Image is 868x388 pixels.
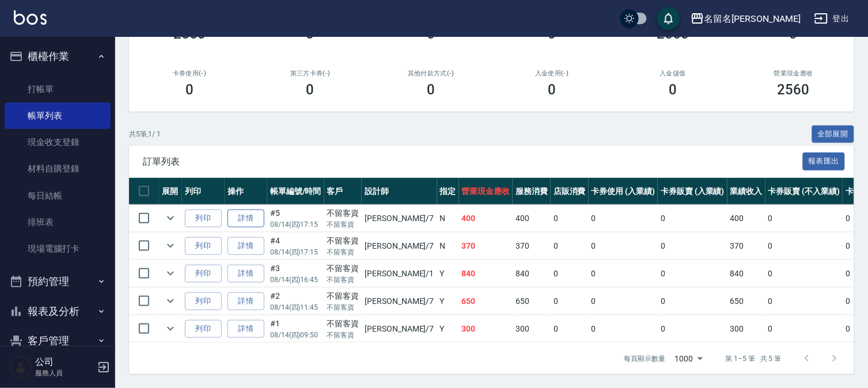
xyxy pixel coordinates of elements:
th: 營業現金應收 [459,178,513,205]
h3: 0 [427,82,435,98]
td: 0 [551,288,589,315]
p: 08/14 (四) 17:15 [270,219,321,230]
td: 400 [727,205,765,232]
button: save [657,7,680,30]
td: 370 [459,233,513,260]
div: 不留客資 [327,263,359,275]
button: 櫃檯作業 [5,41,111,71]
td: 400 [459,205,513,232]
td: 400 [513,205,551,232]
button: 列印 [185,292,222,310]
button: 報表及分析 [5,296,111,326]
p: 第 1–5 筆 共 5 筆 [726,353,782,364]
td: 0 [551,233,589,260]
div: 不留客資 [327,235,359,247]
th: 卡券販賣 (不入業績) [765,178,843,205]
th: 業績收入 [727,178,765,205]
td: 0 [658,233,727,260]
th: 卡券販賣 (入業績) [658,178,727,205]
th: 卡券使用 (入業績) [589,178,658,205]
th: 服務消費 [513,178,551,205]
h3: 0 [185,82,194,98]
button: 報表匯出 [803,153,846,170]
button: expand row [162,237,179,254]
button: 預約管理 [5,267,111,296]
a: 材料自購登錄 [5,155,111,182]
button: 列印 [185,237,222,255]
span: 訂單列表 [143,156,803,168]
td: 0 [551,260,589,287]
button: 客戶管理 [5,326,111,356]
th: 指定 [437,178,459,205]
td: 0 [765,288,843,315]
img: Person [9,356,32,379]
img: Logo [14,10,47,25]
td: 0 [551,315,589,343]
th: 帳單編號/時間 [267,178,324,205]
a: 詳情 [228,237,264,255]
td: 0 [589,233,658,260]
td: #2 [267,288,324,315]
h3: 0 [669,82,677,98]
a: 詳情 [228,320,264,338]
th: 展開 [159,178,182,205]
p: 08/14 (四) 11:45 [270,302,321,313]
a: 排班表 [5,209,111,235]
td: 0 [658,315,727,343]
button: 列印 [185,210,222,227]
button: expand row [162,265,179,282]
td: #3 [267,260,324,287]
td: 0 [765,233,843,260]
th: 操作 [225,178,267,205]
div: 不留客資 [327,290,359,302]
td: 300 [513,315,551,343]
div: 不留客資 [327,207,359,219]
td: 840 [513,260,551,287]
td: [PERSON_NAME] /7 [362,315,437,343]
a: 詳情 [228,210,264,227]
a: 詳情 [228,292,264,310]
td: 840 [459,260,513,287]
td: #4 [267,233,324,260]
a: 每日結帳 [5,182,111,209]
button: 全部展開 [812,125,855,143]
p: 08/14 (四) 09:50 [270,330,321,340]
p: 不留客資 [327,219,359,230]
th: 列印 [182,178,225,205]
p: 每頁顯示數量 [624,353,666,364]
a: 打帳單 [5,76,111,102]
button: 登出 [810,8,854,29]
td: 840 [727,260,765,287]
td: 0 [589,205,658,232]
td: 0 [765,205,843,232]
h2: 入金儲值 [626,70,719,77]
td: 650 [513,288,551,315]
button: 列印 [185,320,222,338]
td: 370 [727,233,765,260]
a: 報表匯出 [803,155,846,166]
a: 現場電腦打卡 [5,235,111,262]
td: 0 [765,315,843,343]
p: 共 5 筆, 1 / 1 [129,129,161,139]
h3: 0 [548,82,556,98]
td: 300 [727,315,765,343]
th: 店販消費 [551,178,589,205]
td: [PERSON_NAME] /1 [362,260,437,287]
h2: 入金使用(-) [505,70,598,77]
td: 0 [589,315,658,343]
button: 名留名[PERSON_NAME] [686,7,805,31]
td: 0 [551,205,589,232]
td: 0 [589,288,658,315]
button: 列印 [185,265,222,283]
td: 0 [589,260,658,287]
div: 名留名[PERSON_NAME] [704,12,801,26]
button: expand row [162,320,179,337]
td: N [437,205,459,232]
td: Y [437,288,459,315]
th: 客戶 [324,178,362,205]
td: Y [437,260,459,287]
button: expand row [162,210,179,227]
div: 不留客資 [327,318,359,330]
p: 不留客資 [327,247,359,257]
h2: 營業現金應收 [747,70,840,77]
